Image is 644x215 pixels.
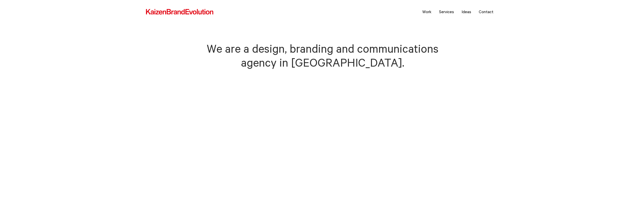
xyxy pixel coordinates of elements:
h1: We are a design, branding and communications agency in [GEOGRAPHIC_DATA]. [204,42,441,70]
button: Previous [134,186,139,191]
a: Services [435,5,458,18]
a: Contact [475,5,497,18]
img: kbe_logo_new.svg [146,9,214,15]
a: Ideas [458,5,475,18]
button: Next [506,186,511,191]
a: Work [419,5,435,18]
